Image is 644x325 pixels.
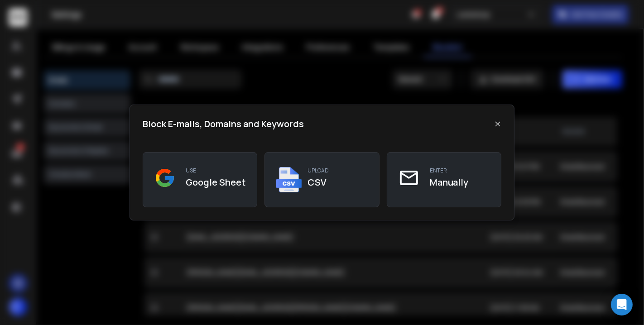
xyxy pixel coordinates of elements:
h3: CSV [308,176,329,189]
h3: Manually [430,176,469,189]
h1: Block E-mails, Domains and Keywords [143,118,304,130]
div: Open Intercom Messenger [611,294,633,315]
p: enter [430,167,469,174]
h3: Google Sheet [186,176,245,189]
p: use [186,167,245,174]
p: upload [308,167,329,174]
